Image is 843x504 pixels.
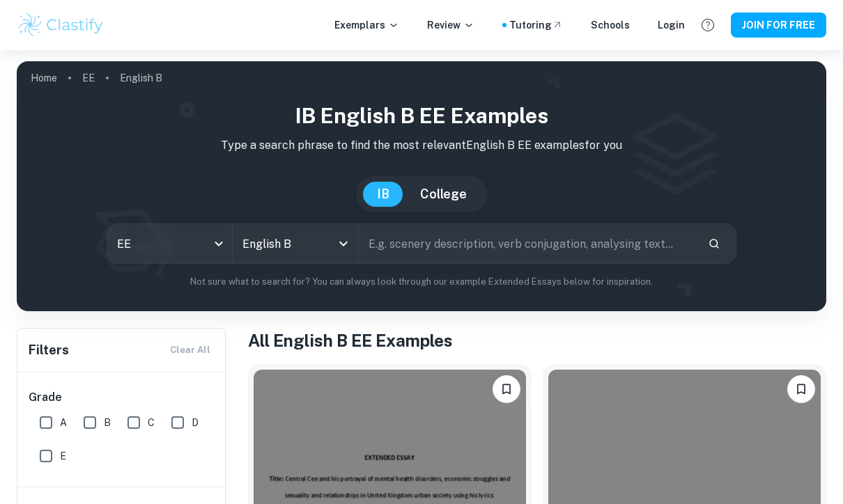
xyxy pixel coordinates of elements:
[192,415,199,430] span: D
[28,137,815,154] p: Type a search phrase to find the most relevant English B EE examples for you
[17,61,826,311] img: profile cover
[60,415,67,430] span: A
[406,182,481,207] button: College
[696,13,720,37] button: Help and Feedback
[334,234,353,253] button: Open
[731,13,826,38] button: JOIN FOR FREE
[359,224,697,263] input: E.g. scenery description, verb conjugation, analysing text...
[28,100,815,132] h1: IB English B EE examples
[493,375,520,403] button: Please log in to bookmark exemplars
[363,182,403,207] button: IB
[148,415,155,430] span: C
[29,389,215,406] h6: Grade
[248,328,826,353] h1: All English B EE Examples
[82,68,95,88] a: EE
[334,17,399,33] p: Exemplars
[28,275,815,289] p: Not sure what to search for? You can always look through our example Extended Essays below for in...
[107,224,232,263] div: EE
[427,17,474,33] p: Review
[509,17,563,33] a: Tutoring
[17,11,105,39] img: Clastify logo
[702,232,726,255] button: Search
[104,415,111,430] span: B
[29,340,69,360] h6: Filters
[658,17,685,33] a: Login
[120,70,162,86] p: English B
[31,68,57,88] a: Home
[591,17,630,33] a: Schools
[787,375,815,403] button: Please log in to bookmark exemplars
[60,448,66,464] span: E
